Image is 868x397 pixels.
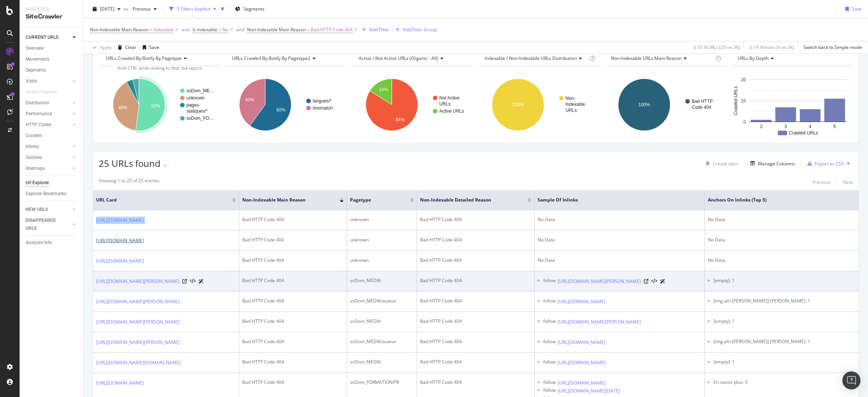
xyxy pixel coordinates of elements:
div: CURRENT URLS [26,34,58,41]
div: Bad HTTP Code 404 [242,257,343,264]
div: Bad HTTP Code 404 [420,216,531,223]
text: 16% [379,87,388,92]
div: follow [543,379,556,387]
text: langues/* [313,98,332,104]
button: Apply [90,41,112,53]
button: Save [140,41,159,53]
span: Active / Not Active URLs (organic - all) [359,55,438,61]
div: - [168,162,170,169]
svg: A chart. [351,72,474,137]
div: Bad HTTP Code 404 [420,359,531,365]
text: Not Active [439,95,460,101]
text: 100% [512,102,524,107]
a: [URL][DOMAIN_NAME] [96,379,144,387]
text: 10 [741,98,746,104]
svg: A chart. [730,72,853,137]
text: 60% [277,107,286,113]
button: Add Filter Group [393,25,437,34]
div: SiteCrawler [26,12,77,21]
div: Bad HTTP Code 404 [242,318,343,325]
button: Segments [232,3,267,15]
button: Switch back to Simple mode [801,41,862,53]
text: 84% [396,117,405,122]
div: Segments [26,66,46,74]
div: A chart. [225,72,347,137]
span: Non-Indexable Main Reason [242,197,328,203]
div: ssDom_MEDIA [350,277,414,284]
a: [URL][DOMAIN_NAME] [96,217,144,224]
span: Sample of Inlinks [538,197,690,203]
div: Movements [26,55,49,63]
div: Bad HTTP Code 404 [242,277,343,284]
text: Bad HTTP [692,99,713,104]
h4: Non-Indexable URLs Main Reason [610,52,714,64]
div: unknown [350,237,414,243]
div: Bad HTTP Code 404 [420,237,531,243]
span: Hold CTRL while clicking to filter the report. [117,65,203,71]
div: Add Filter [369,26,389,33]
div: No Data [538,237,701,243]
div: 0.19 % Visits ( 4 on 2K ) [750,44,794,50]
div: follow [543,387,556,395]
svg: A chart. [604,72,726,137]
button: Save [842,3,862,15]
a: [URL][DOMAIN_NAME] [96,257,144,265]
span: Indexable [153,24,174,35]
div: unknown [350,257,414,264]
div: Manage Columns [758,160,795,167]
div: Add Filter Group [403,26,437,33]
div: Inlinks [26,143,39,151]
div: 3 Filters Applied [177,6,210,12]
div: Open Intercom Messenger [842,371,860,389]
span: URLs by Depth [738,55,769,61]
a: [URL][DOMAIN_NAME][DOMAIN_NAME] [96,359,180,366]
text: 20 [741,77,746,82]
div: Bad HTTP Code 404 [242,379,343,386]
text: 2 [760,124,763,129]
a: Segments [26,66,78,74]
a: Visit Online Page [182,279,187,284]
div: Bad HTTP Code 404 [242,359,343,365]
h4: Active / Not Active URLs [357,52,467,64]
li: [img.alt=[PERSON_NAME]] [PERSON_NAME]: 1 [714,298,856,304]
svg: A chart. [478,72,600,137]
text: unknown [186,95,205,101]
div: Analytics [26,6,77,12]
div: ssDom_MEDIA/auteur [350,338,414,345]
div: A chart. [99,72,221,137]
span: = [307,26,310,33]
h4: URLs Crawled By Botify By pagetype2 [231,52,341,64]
text: URLs [565,108,577,113]
div: and [236,26,244,33]
h4: Indexable / Non-Indexable URLs Distribution [483,52,588,64]
div: ssDom_MEDIA/auteur [350,298,414,304]
div: Bad HTTP Code 404 [242,338,343,345]
button: Export as CSV [804,157,844,169]
div: No Data [708,257,856,264]
div: Export as CSV [815,160,844,167]
div: follow [543,359,556,366]
span: Is Indexable [193,26,217,33]
div: Bad HTTP Code 404 [420,338,531,345]
button: View HTML Source [190,279,196,284]
text: Non- [565,96,575,101]
div: follow [543,338,556,346]
text: pages- [186,102,200,108]
div: No Data [538,257,701,264]
span: URLs Crawled By Botify By pagetype2 [232,55,310,61]
div: unknown [350,216,414,223]
text: Code 404 [692,105,711,110]
span: Non-Indexable Main Reason [90,26,148,33]
div: Content [26,132,42,140]
div: follow [543,318,556,326]
a: HTTP Codes [26,121,70,129]
div: Bad HTTP Code 404 [242,237,343,243]
div: Next [843,179,853,185]
span: No [222,24,228,35]
a: [URL][DOMAIN_NAME][PERSON_NAME] [96,339,179,346]
text: URLs [439,101,451,107]
button: View HTML Source [651,279,657,284]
